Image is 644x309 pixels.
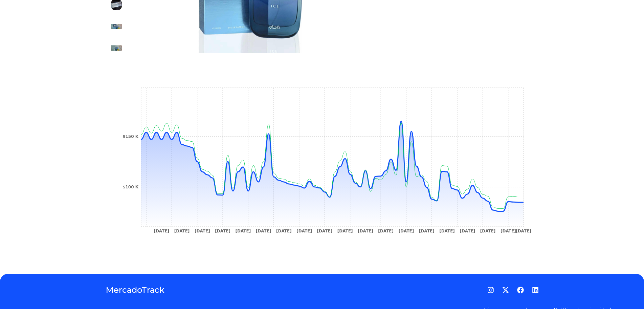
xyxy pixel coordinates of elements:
tspan: [DATE] [358,229,373,233]
tspan: $100 K [123,185,139,189]
a: MercadoTrack [106,285,164,295]
tspan: [DATE] [235,229,251,233]
tspan: $150 K [123,134,139,139]
img: Rasasi Hawas Ice (2023) [111,21,122,32]
a: Facebook [517,287,524,293]
a: LinkedIn [532,287,539,293]
tspan: [DATE] [215,229,230,233]
tspan: [DATE] [439,229,455,233]
tspan: [DATE] [337,229,353,233]
tspan: [DATE] [317,229,332,233]
tspan: [DATE] [419,229,434,233]
tspan: [DATE] [296,229,312,233]
img: Rasasi Hawas Ice (2023) [111,43,122,54]
tspan: [DATE] [256,229,271,233]
tspan: [DATE] [500,229,516,233]
tspan: [DATE] [460,229,475,233]
tspan: [DATE] [378,229,394,233]
tspan: [DATE] [516,229,531,233]
tspan: [DATE] [154,229,169,233]
tspan: [DATE] [480,229,495,233]
tspan: [DATE] [194,229,210,233]
a: Twitter [502,287,509,293]
tspan: [DATE] [276,229,292,233]
tspan: [DATE] [174,229,190,233]
a: Instagram [487,287,494,293]
tspan: [DATE] [398,229,414,233]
